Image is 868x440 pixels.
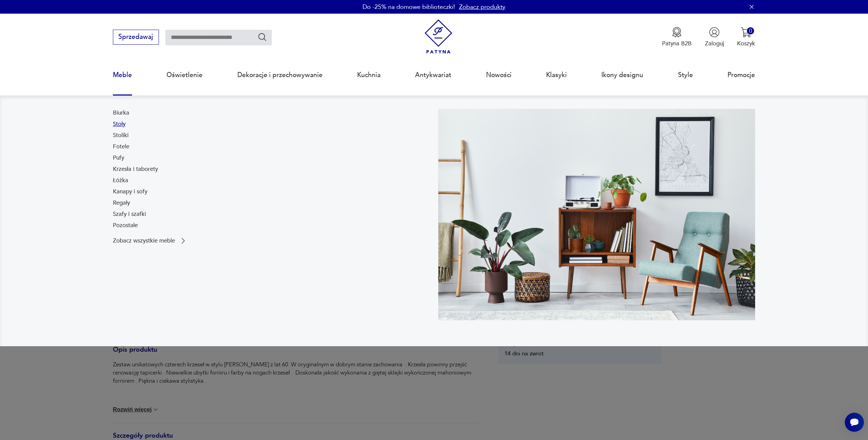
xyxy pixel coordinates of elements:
a: Kuchnia [357,59,381,91]
a: Stoły [113,120,126,128]
p: Koszyk [737,40,755,47]
a: Klasyki [546,59,567,91]
button: Sprzedawaj [113,30,159,45]
a: Szafy i szafki [113,210,146,218]
img: Ikonka użytkownika [709,27,720,38]
a: Sprzedawaj [113,35,159,40]
a: Łóżka [113,176,128,185]
a: Meble [113,59,132,91]
img: Ikona koszyka [741,27,751,38]
a: Pozostałe [113,221,138,230]
img: 969d9116629659dbb0bd4e745da535dc.jpg [438,109,755,320]
a: Dekoracje i przechowywanie [237,59,323,91]
div: 0 [747,27,754,34]
button: Patyna B2B [662,27,692,47]
a: Pufy [113,154,124,162]
a: Ikona medaluPatyna B2B [662,27,692,47]
a: Zobacz wszystkie meble [113,237,187,245]
a: Style [678,59,693,91]
p: Patyna B2B [662,40,692,47]
a: Kanapy i sofy [113,188,147,196]
button: Szukaj [258,32,267,42]
p: Do -25% na domowe biblioteczki! [363,3,455,11]
a: Ikony designu [601,59,643,91]
button: 0Koszyk [737,27,755,47]
a: Promocje [727,59,755,91]
iframe: Smartsupp widget button [845,413,864,432]
img: Ikona medalu [672,27,682,38]
a: Regały [113,199,130,207]
a: Zobacz produkty [459,3,505,11]
a: Nowości [486,59,512,91]
a: Stoliki [113,131,129,140]
button: Zaloguj [705,27,724,47]
p: Zobacz wszystkie meble [113,238,175,244]
a: Biurka [113,109,129,117]
a: Oświetlenie [166,59,203,91]
img: Patyna - sklep z meblami i dekoracjami vintage [421,19,456,54]
a: Fotele [113,143,129,151]
a: Antykwariat [415,59,451,91]
p: Zaloguj [705,40,724,47]
a: Krzesła i taborety [113,165,158,173]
